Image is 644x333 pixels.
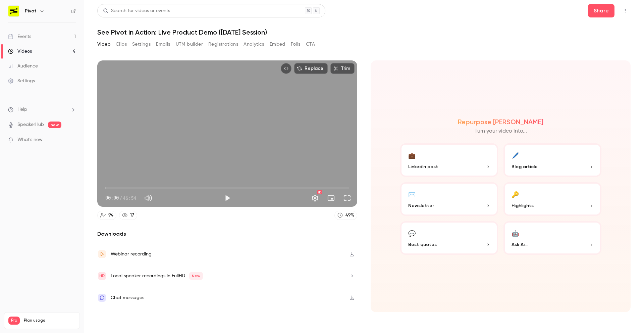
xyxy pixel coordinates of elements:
[176,39,203,50] button: UTM builder
[119,211,137,220] a: 17
[8,78,35,84] div: Settings
[142,191,155,205] button: Mute
[105,194,119,201] span: 00:00
[119,194,122,201] span: /
[8,33,31,40] div: Events
[8,6,19,16] img: Pivot
[503,143,601,177] button: 🖊️Blog article
[512,150,519,160] div: 🖊️
[24,318,75,323] span: Plan usage
[408,189,416,199] div: ✉️
[130,212,134,219] div: 17
[17,121,44,128] a: SpeakerHub
[503,182,601,216] button: 🔑Highlights
[503,221,601,255] button: 🤖Ask Ai...
[17,136,43,143] span: What's new
[97,211,116,220] a: 94
[208,39,238,50] button: Registrations
[8,63,38,69] div: Audience
[458,118,543,126] h2: Repurpose [PERSON_NAME]
[48,122,61,128] span: new
[588,4,614,17] button: Share
[108,212,113,219] div: 94
[281,63,291,74] button: Embed video
[116,39,127,50] button: Clips
[111,294,144,302] div: Chat messages
[620,5,631,16] button: Top Bar Actions
[103,7,170,14] div: Search for videos or events
[306,39,315,50] button: CTA
[111,272,203,280] div: Local speaker recordings in FullHD
[132,39,151,50] button: Settings
[97,28,631,36] h1: See Pivot in Action: Live Product Demo ([DATE] Session)
[123,194,136,201] span: 46:54
[8,317,20,325] span: Pro
[408,228,416,238] div: 💬
[25,8,37,14] h6: Pivot
[97,39,110,50] button: Video
[8,106,76,113] li: help-dropdown-opener
[8,48,32,55] div: Videos
[330,63,355,74] button: Trim
[408,150,416,160] div: 💼
[512,163,538,170] span: Blog article
[512,189,519,199] div: 🔑
[294,63,328,74] button: Replace
[17,106,27,113] span: Help
[308,191,322,205] button: Settings
[475,127,527,135] p: Turn your video into...
[324,191,338,205] button: Turn on miniplayer
[400,221,498,255] button: 💬Best quotes
[97,230,357,238] h2: Downloads
[334,211,357,220] a: 49%
[156,39,170,50] button: Emails
[291,39,301,50] button: Polls
[408,202,434,209] span: Newsletter
[105,194,136,201] div: 00:00
[111,250,152,258] div: Webinar recording
[345,212,354,219] div: 49 %
[408,241,437,248] span: Best quotes
[512,241,528,248] span: Ask Ai...
[270,39,285,50] button: Embed
[408,163,438,170] span: LinkedIn post
[317,190,322,194] div: HD
[189,272,203,280] span: New
[400,182,498,216] button: ✉️Newsletter
[244,39,264,50] button: Analytics
[340,191,354,205] button: Full screen
[512,202,534,209] span: Highlights
[400,143,498,177] button: 💼LinkedIn post
[512,228,519,238] div: 🤖
[221,191,234,205] button: Play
